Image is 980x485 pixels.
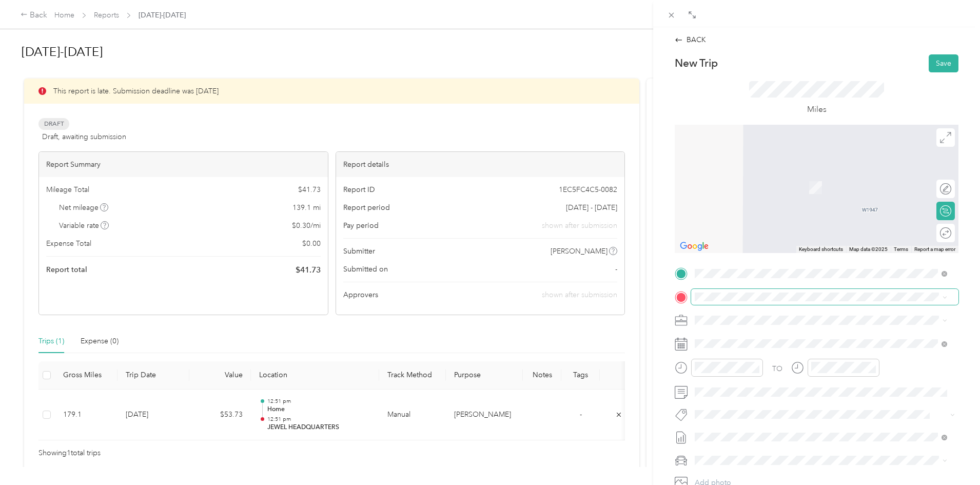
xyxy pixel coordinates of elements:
span: Map data ©2025 [849,246,888,252]
a: Terms (opens in new tab) [894,246,908,252]
div: BACK [675,34,706,45]
img: Google [677,240,711,253]
button: Save [929,54,958,72]
iframe: Everlance-gr Chat Button Frame [923,428,980,485]
a: Open this area in Google Maps (opens a new window) [677,240,711,253]
p: Miles [807,103,827,116]
p: New Trip [675,56,718,70]
button: Keyboard shortcuts [799,246,843,253]
a: Report a map error [914,246,955,252]
div: TO [772,363,782,374]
